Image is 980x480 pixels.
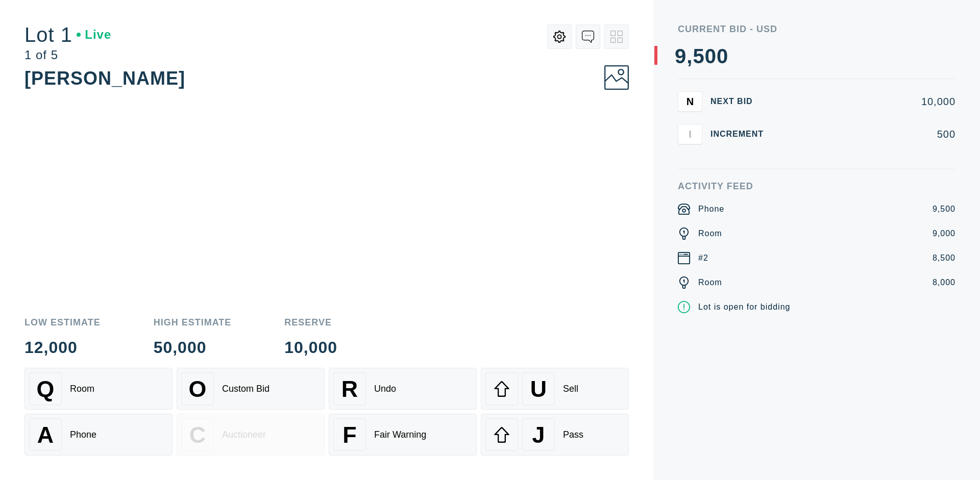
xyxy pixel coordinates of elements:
[77,29,111,41] div: Live
[678,182,955,191] div: Activity Feed
[24,49,111,61] div: 1 of 5
[481,414,629,456] button: JPass
[222,384,269,394] div: Custom Bid
[530,376,547,402] span: U
[24,24,111,45] div: Lot 1
[698,252,708,264] div: #2
[710,130,772,138] div: Increment
[563,384,578,394] div: Sell
[70,384,94,394] div: Room
[689,128,692,140] span: I
[154,318,232,327] div: High Estimate
[678,24,955,34] div: Current Bid - USD
[698,276,722,289] div: Room
[933,276,955,289] div: 8,000
[37,422,54,448] span: A
[698,203,724,215] div: Phone
[374,384,396,394] div: Undo
[374,430,426,440] div: Fair Warning
[563,430,583,440] div: Pass
[933,203,955,215] div: 9,500
[342,422,356,448] span: F
[705,46,717,66] div: 0
[933,252,955,264] div: 8,500
[693,46,704,66] div: 5
[189,376,207,402] span: O
[284,318,337,327] div: Reserve
[678,124,702,144] button: I
[717,46,728,66] div: 0
[698,301,790,313] div: Lot is open for bidding
[780,129,955,139] div: 500
[481,368,629,410] button: USell
[329,368,477,410] button: RUndo
[70,430,96,440] div: Phone
[24,68,185,89] div: [PERSON_NAME]
[284,339,337,356] div: 10,000
[329,414,477,456] button: FFair Warning
[37,376,55,402] span: Q
[24,318,101,327] div: Low Estimate
[678,91,702,112] button: N
[698,228,722,240] div: Room
[177,368,325,410] button: OCustom Bid
[222,430,266,440] div: Auctioneer
[532,422,545,448] span: J
[24,414,173,456] button: APhone
[24,339,101,356] div: 12,000
[189,422,206,448] span: C
[780,96,955,107] div: 10,000
[24,368,173,410] button: QRoom
[177,414,325,456] button: CAuctioneer
[154,339,232,356] div: 50,000
[687,95,694,107] span: N
[341,376,358,402] span: R
[687,46,693,250] div: ,
[675,46,687,66] div: 9
[933,228,955,240] div: 9,000
[710,97,772,106] div: Next Bid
